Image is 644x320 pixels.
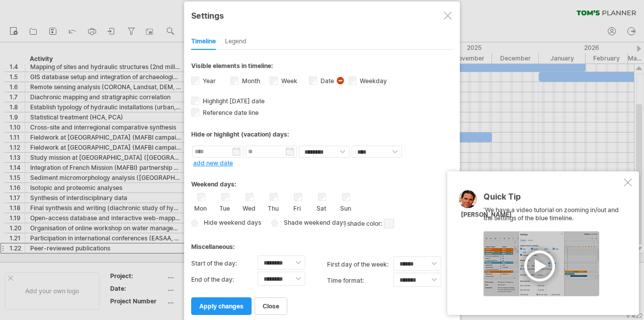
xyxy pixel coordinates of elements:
[461,211,512,219] div: [PERSON_NAME]
[200,219,261,226] span: Hide weekend days
[279,77,297,85] label: Week
[484,193,622,296] div: 'We have a video tutorial on zooming in/out and the settings of the blue timeline.
[191,233,453,253] div: Miscellaneous:
[191,272,258,288] label: End of the day:
[339,203,352,212] label: Sun
[327,257,393,273] label: first day of the week:
[191,34,216,50] div: Timeline
[201,109,259,116] span: Reference date line
[240,77,260,85] label: Month
[318,77,334,85] label: Date
[193,159,233,167] a: add new date
[191,131,453,138] div: Hide or highlight (vacation) days:
[191,255,258,272] label: Start of the day:
[243,203,255,212] label: Wed
[194,203,207,212] label: Mon
[291,203,303,212] label: Fri
[280,219,346,226] span: Shade weekend days
[191,297,252,315] a: apply changes
[218,203,231,212] label: Tue
[358,77,387,85] label: Weekday
[327,273,393,289] label: Time format:
[263,302,279,310] span: close
[225,34,247,50] div: Legend
[191,171,453,190] div: Weekend days:
[191,62,453,73] div: Visible elements in timeline:
[201,77,216,85] label: Year
[267,203,279,212] label: Thu
[191,6,453,24] div: Settings
[484,193,622,206] div: Quick Tip
[255,297,287,315] a: close
[201,97,265,105] span: Highlight [DATE] date
[199,302,244,310] span: apply changes
[384,219,394,228] span: click here to change the shade color
[315,203,328,212] label: Sat
[344,218,394,230] span: , shade color:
